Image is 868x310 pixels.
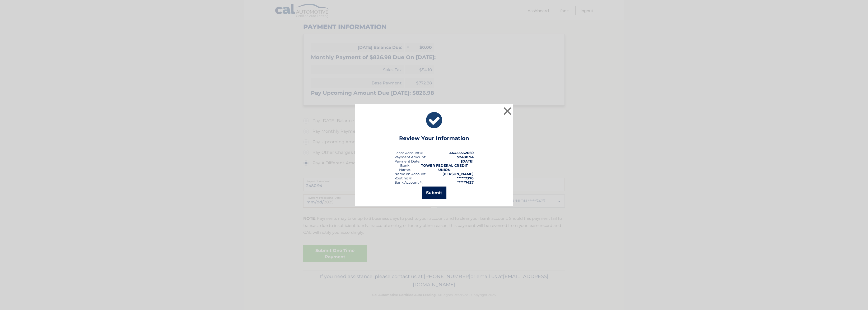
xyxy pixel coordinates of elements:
[394,159,420,163] div: :
[399,135,469,144] h3: Review Your Information
[394,151,423,155] div: Lease Account #:
[394,172,426,176] div: Name on Account:
[502,106,513,116] button: ×
[394,159,419,163] span: Payment Date
[422,187,446,199] button: Submit
[457,155,474,159] span: $2480.94
[461,159,474,163] span: [DATE]
[442,172,474,176] strong: [PERSON_NAME]
[394,176,412,180] div: Routing #:
[394,155,426,159] div: Payment Amount:
[394,180,423,184] div: Bank Account #:
[394,163,415,172] div: Bank Name:
[421,163,468,172] strong: TOWER FEDERAL CREDIT UNION
[449,151,474,155] strong: 44455532069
